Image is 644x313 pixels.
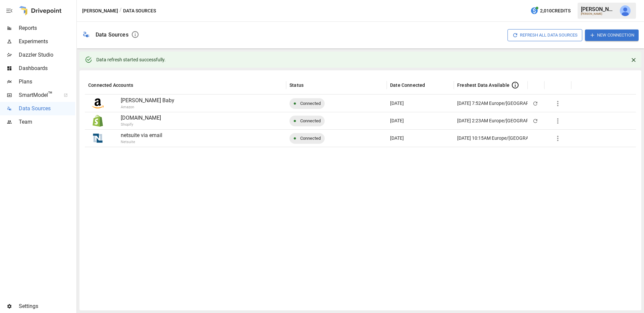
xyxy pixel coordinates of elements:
img: NetSuite Logo [92,132,104,144]
div: Data Sources [96,32,128,38]
p: [DOMAIN_NAME] [121,114,283,122]
p: Shopify [121,122,319,128]
div: [DATE] 10:15AM Europe/[GEOGRAPHIC_DATA] [457,130,554,147]
span: ™ [48,90,53,99]
span: Reports [19,24,75,32]
span: Dashboards [19,64,75,72]
span: Experiments [19,38,75,46]
div: Status [289,82,304,88]
button: 2,010Credits [528,5,573,17]
div: Date Connected [390,82,425,88]
div: [DATE] 2:23AM Europe/[GEOGRAPHIC_DATA] [457,112,551,129]
span: Team [19,118,75,126]
img: Shopify Logo [92,115,104,127]
div: Connected Accounts [88,82,133,88]
button: New Connection [585,29,639,41]
span: Settings [19,302,75,310]
button: Sort [134,80,143,90]
span: SmartModel [19,91,56,99]
div: Apr 24 2025 [387,129,454,147]
button: Sort [426,80,435,90]
div: [PERSON_NAME] [581,12,616,15]
img: Andrey Gubarevich [620,5,631,16]
span: Dazzler Studio [19,51,75,59]
p: netsuite via email [121,131,283,139]
p: Amazon [121,105,319,110]
div: Apr 18 2025 [387,112,454,129]
button: Sort [304,80,314,90]
button: Close [629,55,639,65]
div: [PERSON_NAME] [581,6,616,12]
span: Plans [19,78,75,86]
button: Andrey Gubarevich [616,1,635,20]
button: Sort [532,80,541,90]
img: Amazon Logo [92,98,104,109]
span: 2,010 Credits [540,7,571,15]
span: Connected [296,95,325,112]
p: [PERSON_NAME] Baby [121,97,283,105]
span: Connected [296,112,325,129]
div: [DATE] 7:52AM Europe/[GEOGRAPHIC_DATA] [457,95,551,112]
div: Apr 25 2025 [387,95,454,112]
button: Refresh All Data Sources [507,29,582,41]
span: Connected [296,130,325,147]
button: Sort [548,80,558,90]
span: Freshest Data Available [457,82,509,88]
p: Netsuite [121,139,319,145]
div: / [119,7,122,15]
span: Data Sources [19,105,75,113]
div: Data refresh started successfully. [96,54,166,66]
button: [PERSON_NAME] [82,7,118,15]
